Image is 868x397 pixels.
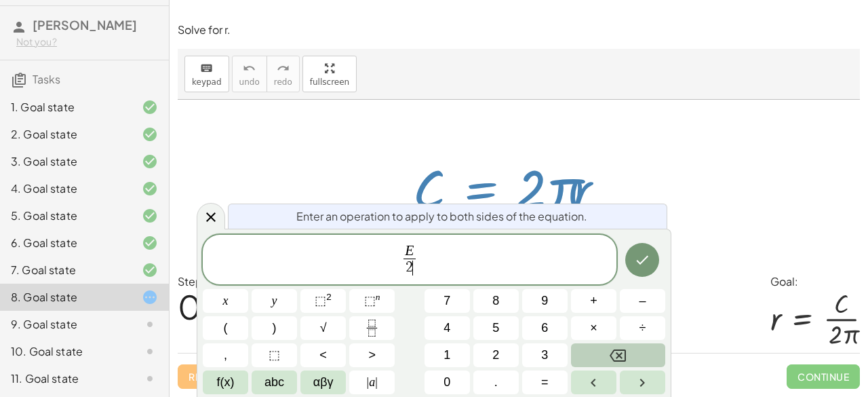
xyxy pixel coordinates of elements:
[142,181,158,197] i: Task finished and correct.
[364,294,376,307] span: ⬚
[203,289,248,313] button: x
[492,292,499,310] span: 8
[296,208,587,225] span: Enter an operation to apply to both sides of the equation.
[425,343,470,367] button: 1
[406,260,413,275] span: 2
[522,289,568,313] button: 9
[142,289,158,305] i: Task started.
[178,274,212,288] label: Steps:
[11,316,120,333] div: 9. Goal state
[11,99,120,115] div: 1. Goal state
[522,316,568,340] button: 6
[11,126,120,143] div: 2. Goal state
[375,375,378,389] span: |
[639,292,646,310] span: –
[142,343,158,360] i: Task not started.
[11,262,120,278] div: 7. Goal state
[405,242,414,259] var: E
[223,292,229,310] span: x
[33,17,137,33] span: [PERSON_NAME]
[11,208,120,224] div: 5. Goal state
[33,72,60,86] span: Tasks
[11,153,120,170] div: 3. Goal state
[11,371,120,387] div: 11. Goal state
[252,289,297,313] button: y
[412,261,413,276] span: ​
[376,292,380,302] sup: n
[142,208,158,224] i: Task finished and correct.
[492,319,499,337] span: 5
[11,181,120,197] div: 4. Goal state
[11,235,120,251] div: 6. Goal state
[473,316,519,340] button: 5
[239,77,260,87] span: undo
[142,99,158,115] i: Task finished and correct.
[443,319,450,337] span: 4
[443,373,450,392] span: 0
[310,77,349,87] span: fullscreen
[269,346,280,364] span: ⬚
[320,319,327,337] span: √
[494,373,498,392] span: .
[142,153,158,170] i: Task finished and correct.
[367,373,378,392] span: a
[252,316,297,340] button: )
[300,316,346,340] button: Square root
[11,343,120,360] div: 10. Goal state
[313,373,334,392] span: αβγ
[492,346,499,364] span: 2
[319,346,327,364] span: <
[300,289,346,313] button: Squared
[639,319,646,337] span: ÷
[178,286,201,327] span: 0
[243,60,256,77] i: undo
[367,375,370,389] span: |
[315,294,326,307] span: ⬚
[620,316,665,340] button: Divide
[11,289,120,305] div: 8. Goal state
[142,262,158,278] i: Task finished and correct.
[277,60,290,77] i: redo
[541,292,548,310] span: 9
[473,343,519,367] button: 2
[142,316,158,333] i: Task not started.
[200,60,213,77] i: keyboard
[16,35,158,49] div: Not you?
[300,343,346,367] button: Less than
[620,289,665,313] button: Minus
[590,319,597,337] span: ×
[473,289,519,313] button: 8
[473,371,519,394] button: .
[184,56,229,92] button: keyboardkeypad
[571,371,616,394] button: Left arrow
[620,371,665,394] button: Right arrow
[541,373,549,392] span: =
[425,289,470,313] button: 7
[142,371,158,387] i: Task not started.
[252,371,297,394] button: Alphabet
[349,316,395,340] button: Fraction
[302,56,357,92] button: fullscreen
[349,371,395,394] button: Absolute value
[232,56,267,92] button: undoundo
[541,319,548,337] span: 6
[178,22,860,38] p: Solve for r.
[142,126,158,143] i: Task finished and correct.
[571,316,616,340] button: Times
[522,371,568,394] button: Equals
[264,373,284,392] span: abc
[425,316,470,340] button: 4
[522,343,568,367] button: 3
[349,343,395,367] button: Greater than
[368,346,376,364] span: >
[590,292,597,310] span: +
[203,343,248,367] button: ,
[274,77,292,87] span: redo
[142,235,158,251] i: Task finished and correct.
[571,343,665,367] button: Backspace
[625,243,659,277] button: Done
[203,371,248,394] button: Functions
[267,56,300,92] button: redoredo
[541,346,548,364] span: 3
[425,371,470,394] button: 0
